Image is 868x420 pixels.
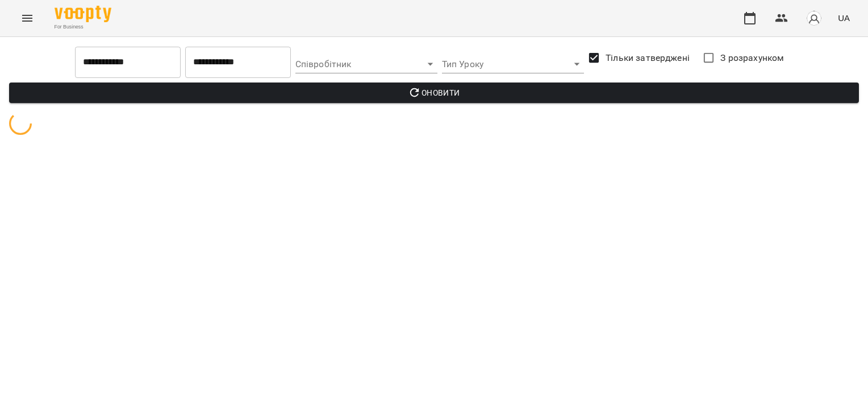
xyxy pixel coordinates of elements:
[606,51,690,65] span: Тільки затверджені
[14,5,41,32] button: Menu
[55,6,111,22] img: Voopty Logo
[720,51,784,65] span: З розрахунком
[838,12,850,24] span: UA
[9,83,859,103] button: Оновити
[806,10,822,26] img: avatar_s.png
[18,86,850,100] span: Оновити
[55,23,111,31] span: For Business
[833,7,854,28] button: UA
